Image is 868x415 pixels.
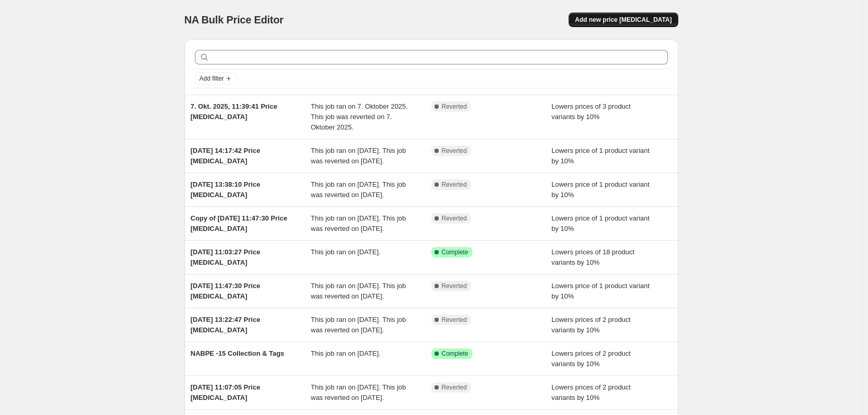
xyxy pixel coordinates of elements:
[311,180,406,199] span: This job ran on [DATE]. This job was reverted on [DATE].
[551,214,650,232] span: Lowers price of 1 product variant by 10%
[551,383,630,401] span: Lowers prices of 2 product variants by 10%
[442,147,467,155] span: Reverted
[551,316,630,334] span: Lowers prices of 2 product variants by 10%
[195,72,236,85] button: Add filter
[442,180,467,189] span: Reverted
[311,349,380,357] span: This job ran on [DATE].
[442,214,467,223] span: Reverted
[191,316,260,334] span: [DATE] 13:22:47 Price [MEDICAL_DATA]
[575,16,672,24] span: Add new price [MEDICAL_DATA]
[442,349,468,358] span: Complete
[191,349,284,357] span: NABPE -15 Collection & Tags
[311,248,380,256] span: This job ran on [DATE].
[191,102,278,121] span: 7. Okt. 2025, 11:39:41 Price [MEDICAL_DATA]
[311,102,407,131] span: This job ran on 7. Oktober 2025. This job was reverted on 7. Oktober 2025.
[551,147,650,165] span: Lowers price of 1 product variant by 10%
[311,282,406,300] span: This job ran on [DATE]. This job was reverted on [DATE].
[191,383,260,401] span: [DATE] 11:07:05 Price [MEDICAL_DATA]
[185,14,284,25] span: NA Bulk Price Editor
[442,102,467,111] span: Reverted
[551,248,635,266] span: Lowers prices of 18 product variants by 10%
[569,12,678,27] button: Add new price [MEDICAL_DATA]
[191,214,287,232] span: Copy of [DATE] 11:47:30 Price [MEDICAL_DATA]
[551,282,650,300] span: Lowers price of 1 product variant by 10%
[311,214,406,232] span: This job ran on [DATE]. This job was reverted on [DATE].
[200,74,224,83] span: Add filter
[311,147,406,165] span: This job ran on [DATE]. This job was reverted on [DATE].
[191,180,260,199] span: [DATE] 13:38:10 Price [MEDICAL_DATA]
[442,248,468,256] span: Complete
[551,349,630,368] span: Lowers prices of 2 product variants by 10%
[442,383,467,392] span: Reverted
[551,180,650,199] span: Lowers price of 1 product variant by 10%
[311,383,406,401] span: This job ran on [DATE]. This job was reverted on [DATE].
[311,316,406,334] span: This job ran on [DATE]. This job was reverted on [DATE].
[191,282,260,300] span: [DATE] 11:47:30 Price [MEDICAL_DATA]
[442,316,467,324] span: Reverted
[191,248,260,266] span: [DATE] 11:03:27 Price [MEDICAL_DATA]
[191,147,260,165] span: [DATE] 14:17:42 Price [MEDICAL_DATA]
[551,102,630,121] span: Lowers prices of 3 product variants by 10%
[442,282,467,290] span: Reverted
